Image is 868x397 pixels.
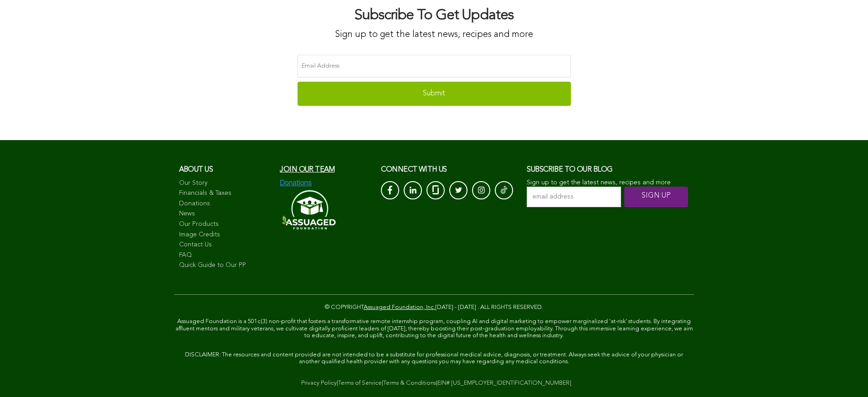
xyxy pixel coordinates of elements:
[364,304,435,310] a: Assuaged Foundation, Inc.
[179,220,271,229] a: Our Products
[527,187,621,207] input: email address
[280,187,336,232] img: Assuaged-Foundation-Logo-White
[179,230,271,240] a: Image Credits
[179,166,213,173] span: About us
[175,379,694,388] div: | | |
[179,179,271,188] a: Our Story
[280,166,334,173] a: Join our team
[179,240,271,250] a: Contact Us
[179,199,271,209] a: Donations
[527,163,689,177] h3: Subscribe to our blog
[501,185,507,194] img: Tik-Tok-Icon
[175,319,693,339] span: Assuaged Foundation is a 501c(3) non-profit that fosters a transformative remote internship progr...
[179,189,271,198] a: Financials & Taxes
[325,304,543,310] span: © COPYRIGHT [DATE] - [DATE] . ALL RIGHTS RESERVED.
[298,28,571,41] p: Sign up to get the latest news, recipes and more
[179,251,271,260] a: FAQ
[383,380,436,386] a: Terms & Conditions
[280,179,312,187] img: Donations
[822,353,868,397] iframe: Chat Widget
[432,185,439,194] img: glassdoor_White
[298,7,571,24] h2: Subscribe To Get Updates
[527,179,689,187] p: Sign up to get the latest news, recipes and more
[185,352,683,365] span: DISCLAIMER: The resources and content provided are not intended to be a substitute for profession...
[298,55,571,78] input: Email Address
[437,380,571,386] a: EIN# [US_EMPLOYER_IDENTIFICATION_NUMBER]
[624,187,688,207] input: SIGN UP
[338,380,382,386] a: Terms of Service
[298,82,571,106] input: Submit
[179,209,271,219] a: News
[179,261,271,270] a: Quick Guide to Our PP
[301,380,337,386] a: Privacy Policy
[381,166,447,173] span: CONNECT with us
